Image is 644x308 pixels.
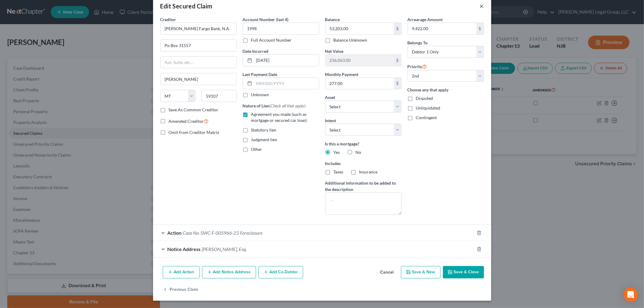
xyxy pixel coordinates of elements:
[243,23,319,35] input: XXXX
[334,169,344,174] span: Taxes
[163,266,200,279] button: Add Action
[480,2,484,10] button: ×
[394,78,401,89] div: $
[161,40,236,51] input: Enter address...
[408,87,484,93] label: Choose any that apply
[416,105,441,110] span: Unliquidated
[243,16,289,23] label: Account Number (last 4)
[258,266,303,279] button: Add Co-Debtor
[160,17,176,22] span: Creditor
[161,57,236,68] input: Apt, Suite, etc...
[376,267,399,279] button: Cancel
[160,23,237,35] input: Search creditor by name...
[202,246,247,252] span: [PERSON_NAME], Esq.
[325,78,394,89] input: 0.00
[325,16,340,23] label: Balance
[243,103,306,109] label: Nature of Lien
[169,119,204,124] span: Amended Creditor
[160,2,213,10] div: Edit Secured Claim
[359,169,378,174] span: Insurance
[334,150,340,155] span: Yes
[240,230,263,236] span: Foreclosure
[443,266,484,279] button: Save & Close
[325,117,336,124] label: Intent
[408,40,428,45] span: Belongs To
[201,90,237,102] input: Enter zip...
[325,48,344,54] label: Net Value
[394,55,401,66] div: $
[408,63,427,70] label: Priority
[254,78,319,89] input: MM/DD/YYYY
[243,71,277,78] label: Last Payment Date
[401,266,441,279] button: Save & New
[623,287,638,302] div: Open Intercom Messenger
[202,266,256,279] button: Add Notice Address
[169,107,219,113] label: Save As Common Creditor
[325,23,394,34] input: 0.00
[325,71,359,78] label: Monthly Payment
[251,37,292,43] label: Full Account Number
[408,16,443,23] label: Arrearage Amount
[161,73,236,85] input: Enter city...
[325,160,402,167] label: Includes
[325,55,394,66] input: 0.00
[251,92,269,98] label: Unknown
[163,283,199,296] button: Previous Claim
[394,23,401,34] div: $
[254,55,319,66] input: MM/DD/YYYY
[325,180,402,192] label: Additional information to be added to the description
[183,230,239,236] span: Case No. SWC-F-005966-23
[251,127,277,132] span: Statutory lien
[416,115,437,120] span: Contingent
[416,96,433,101] span: Disputed
[408,23,476,34] input: 0.00
[169,130,219,135] span: Omit from Creditor Matrix
[334,37,367,43] label: Balance Unknown
[325,95,335,100] span: Asset
[325,141,402,147] label: Is this a mortgage?
[243,48,269,54] label: Date Incurred
[251,137,277,142] span: Judgment lien
[356,150,361,155] span: No
[251,147,262,152] span: Other
[270,103,306,108] span: (Check all that apply)
[251,112,307,123] span: Agreement you made (such as mortgage or secured car loan)
[168,246,201,252] span: Notice Address
[476,23,484,34] div: $
[168,230,182,236] span: Action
